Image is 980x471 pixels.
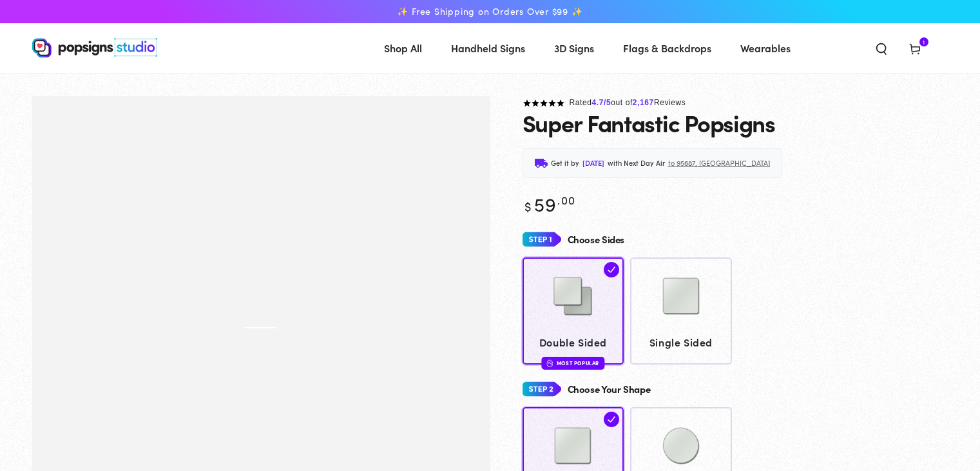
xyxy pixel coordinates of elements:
[541,264,605,328] img: Double Sided
[637,333,726,352] span: Single Sided
[604,262,619,277] img: check.svg
[649,264,713,328] img: Single Sided
[582,157,604,170] span: [DATE]
[731,31,800,65] a: Wearables
[630,257,732,364] a: Single Sided Single Sided
[397,6,582,17] span: ✨ Free Shipping on Orders Over $99 ✨
[524,197,532,215] span: $
[865,34,898,62] summary: Search our site
[568,384,651,395] h4: Choose Your Shape
[554,39,594,57] span: 3D Signs
[604,412,619,427] img: check.svg
[523,257,624,364] a: Double Sided Double Sided Most Popular
[528,333,618,352] span: Double Sided
[441,31,535,65] a: Handheld Signs
[384,39,422,57] span: Shop All
[668,157,770,170] span: to 95687, [GEOGRAPHIC_DATA]
[740,39,791,57] span: Wearables
[923,37,925,46] span: 1
[633,98,654,107] span: 2,167
[523,228,561,252] img: Step 1
[451,39,525,57] span: Handheld Signs
[570,98,686,107] span: Rated out of Reviews
[623,39,711,57] span: Flags & Backdrops
[523,377,561,401] img: Step 2
[592,98,604,107] span: 4.7
[523,110,775,135] h1: Super Fantastic Popsigns
[604,98,611,107] span: /5
[613,31,721,65] a: Flags & Backdrops
[374,31,432,65] a: Shop All
[523,190,576,217] bdi: 59
[557,192,575,208] sup: .00
[32,38,157,57] img: Popsigns Studio
[568,234,625,245] h4: Choose Sides
[551,157,579,170] span: Get it by
[544,31,604,65] a: 3D Signs
[547,359,553,368] img: fire.svg
[608,157,665,170] span: with Next Day Air
[542,357,604,369] div: Most Popular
